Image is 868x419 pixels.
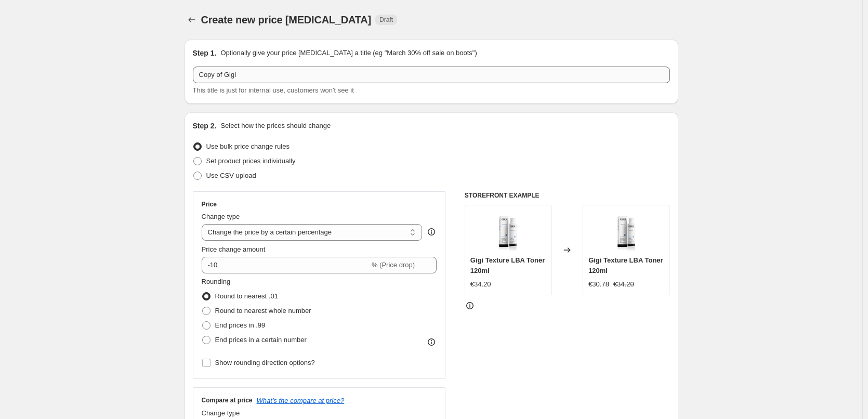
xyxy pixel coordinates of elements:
span: €34.20 [470,280,491,288]
span: €34.20 [613,280,634,288]
div: help [426,227,437,237]
span: Change type [202,213,240,220]
input: -15 [202,257,370,273]
span: Show rounding direction options? [215,359,315,366]
span: Gigi Texture LBA Toner 120ml [588,256,663,274]
span: Set product prices individually [206,157,296,165]
span: Rounding [202,278,231,285]
span: €30.78 [588,280,609,288]
h6: STOREFRONT EXAMPLE [465,191,670,200]
span: Change type [202,409,240,417]
h3: Price [202,200,217,208]
input: 30% off holiday sale [193,67,670,83]
span: Round to nearest .01 [215,292,278,300]
p: Optionally give your price [MEDICAL_DATA] a title (eg "March 30% off sale on boots") [220,48,477,58]
span: Use bulk price change rules [206,142,290,150]
h3: Compare at price [202,396,253,404]
img: gigi-texture-lba-toner-120ml-346769_80x.png [606,211,647,252]
span: Round to nearest whole number [215,307,311,315]
span: End prices in .99 [215,321,266,329]
span: Draft [379,16,393,24]
span: Create new price [MEDICAL_DATA] [201,14,372,25]
img: gigi-texture-lba-toner-120ml-346769_80x.png [487,211,529,252]
p: Select how the prices should change [220,121,331,131]
span: This title is just for internal use, customers won't see it [193,86,354,94]
span: Price change amount [202,245,266,253]
h2: Step 2. [193,121,217,131]
h2: Step 1. [193,48,217,58]
button: Price change jobs [185,12,199,27]
span: Use CSV upload [206,172,256,179]
button: What's the compare at price? [257,397,345,404]
span: % (Price drop) [372,261,415,269]
span: Gigi Texture LBA Toner 120ml [470,256,545,274]
span: End prices in a certain number [215,336,307,344]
